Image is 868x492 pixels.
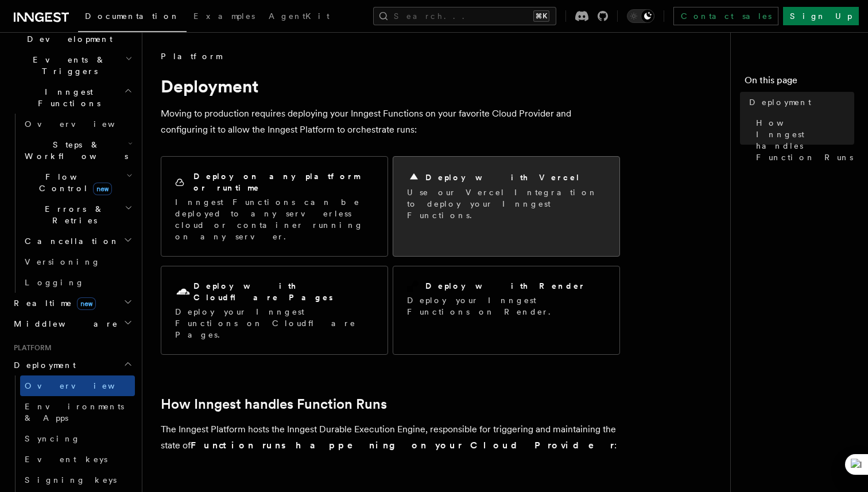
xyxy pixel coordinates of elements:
[20,235,119,247] span: Cancellation
[25,257,100,266] span: Versioning
[9,318,118,330] span: Middleware
[175,306,374,340] p: Deploy your Inngest Functions on Cloudflare Pages.
[262,3,336,31] a: AgentKit
[25,475,117,485] span: Signing keys
[161,76,620,96] h1: Deployment
[9,86,124,109] span: Inngest Functions
[193,11,255,21] span: Examples
[20,114,135,134] a: Overview
[161,106,620,138] p: Moving to production requires deploying your Inngest Functions on your favorite Cloud Provider an...
[161,266,388,355] a: Deploy with Cloudflare PagesDeploy your Inngest Functions on Cloudflare Pages.
[25,434,80,443] span: Syncing
[373,7,556,25] button: Search...⌘K
[93,183,112,195] span: new
[407,295,606,317] p: Deploy your Inngest Functions on Render.
[20,166,135,199] button: Flow Controlnew
[393,266,620,355] a: Deploy with RenderDeploy your Inngest Functions on Render.
[20,470,135,490] a: Signing keys
[25,455,107,464] span: Event keys
[673,7,778,25] a: Contact sales
[161,156,388,257] a: Deploy on any platform or runtimeInngest Functions can be deployed to any serverless cloud or con...
[161,396,387,412] a: How Inngest handles Function Runs
[751,113,854,168] a: How Inngest handles Function Runs
[756,117,854,163] span: How Inngest handles Function Runs
[20,396,135,428] a: Environments & Apps
[161,421,620,454] p: The Inngest Platform hosts the Inngest Durable Execution Engine, responsible for triggering and m...
[9,359,76,371] span: Deployment
[745,73,854,92] h4: On this page
[20,134,135,166] button: Steps & Workflows
[425,280,586,292] h2: Deploy with Render
[20,139,128,162] span: Steps & Workflows
[77,297,96,310] span: new
[20,203,125,226] span: Errors & Retries
[20,251,135,272] a: Versioning
[9,82,135,114] button: Inngest Functions
[20,375,135,396] a: Overview
[20,449,135,470] a: Event keys
[9,114,135,293] div: Inngest Functions
[783,7,859,25] a: Sign Up
[20,171,126,194] span: Flow Control
[161,51,222,62] span: Platform
[187,3,262,31] a: Examples
[25,381,143,390] span: Overview
[9,343,52,352] span: Platform
[9,293,135,313] button: Realtimenew
[9,313,135,334] button: Middleware
[393,156,620,257] a: Deploy with VercelUse our Vercel Integration to deploy your Inngest Functions.
[269,11,330,21] span: AgentKit
[9,17,135,49] button: Local Development
[749,96,811,108] span: Deployment
[425,172,580,183] h2: Deploy with Vercel
[193,280,374,303] h2: Deploy with Cloudflare Pages
[175,196,374,242] p: Inngest Functions can be deployed to any serverless cloud or container running on any server.
[9,54,125,77] span: Events & Triggers
[9,49,135,82] button: Events & Triggers
[533,10,549,22] kbd: ⌘K
[191,440,614,451] strong: Function runs happening on your Cloud Provider
[25,402,124,423] span: Environments & Apps
[78,3,187,32] a: Documentation
[9,22,125,45] span: Local Development
[20,199,135,231] button: Errors & Retries
[193,171,374,193] h2: Deploy on any platform or runtime
[407,187,606,221] p: Use our Vercel Integration to deploy your Inngest Functions.
[20,428,135,449] a: Syncing
[25,278,84,287] span: Logging
[9,355,135,375] button: Deployment
[9,297,96,309] span: Realtime
[745,92,854,113] a: Deployment
[25,119,143,129] span: Overview
[627,9,654,23] button: Toggle dark mode
[20,231,135,251] button: Cancellation
[175,284,191,300] svg: Cloudflare
[85,11,180,21] span: Documentation
[20,272,135,293] a: Logging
